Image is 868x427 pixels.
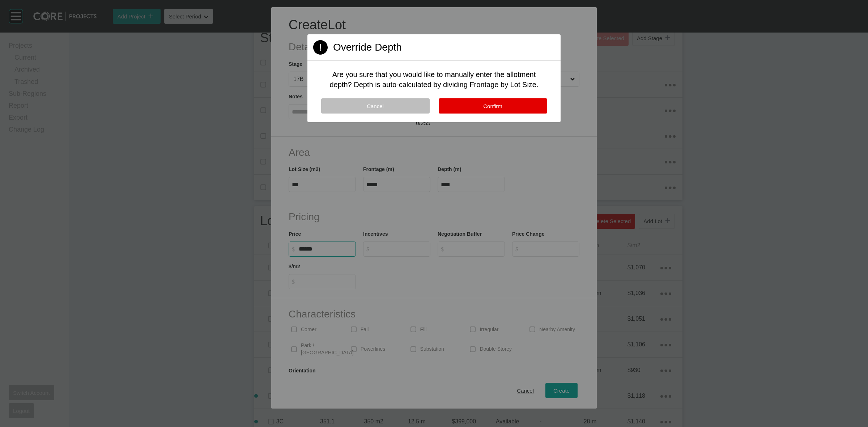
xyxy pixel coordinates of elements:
[439,98,547,114] button: Confirm
[367,103,384,109] span: Cancel
[325,69,543,90] p: Are you sure that you would like to manually enter the allotment depth? Depth is auto-calculated ...
[321,98,430,114] button: Cancel
[483,103,502,109] span: Confirm
[333,40,402,54] h2: Override Depth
